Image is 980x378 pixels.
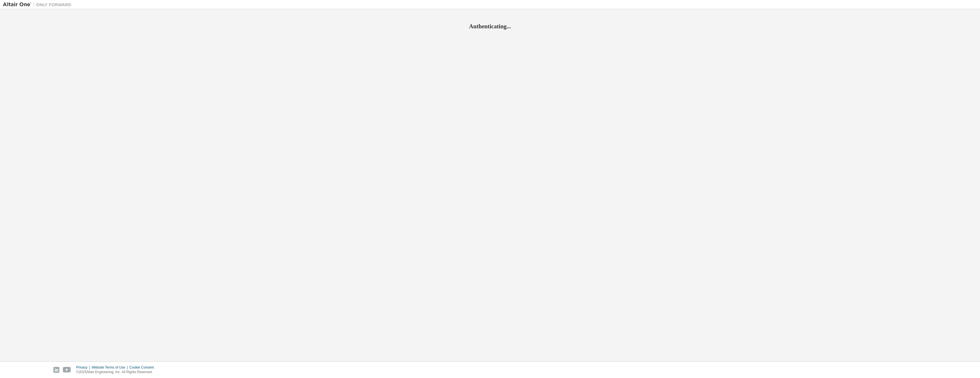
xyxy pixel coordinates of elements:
[92,365,129,370] div: Website Terms of Use
[76,365,92,370] div: Privacy
[129,365,157,370] div: Cookie Consent
[63,367,71,373] img: youtube.svg
[76,370,157,375] p: © 2025 Altair Engineering, Inc. All Rights Reserved.
[3,2,74,7] img: Altair One
[53,367,59,373] img: linkedin.svg
[3,23,977,30] h2: Authenticating...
